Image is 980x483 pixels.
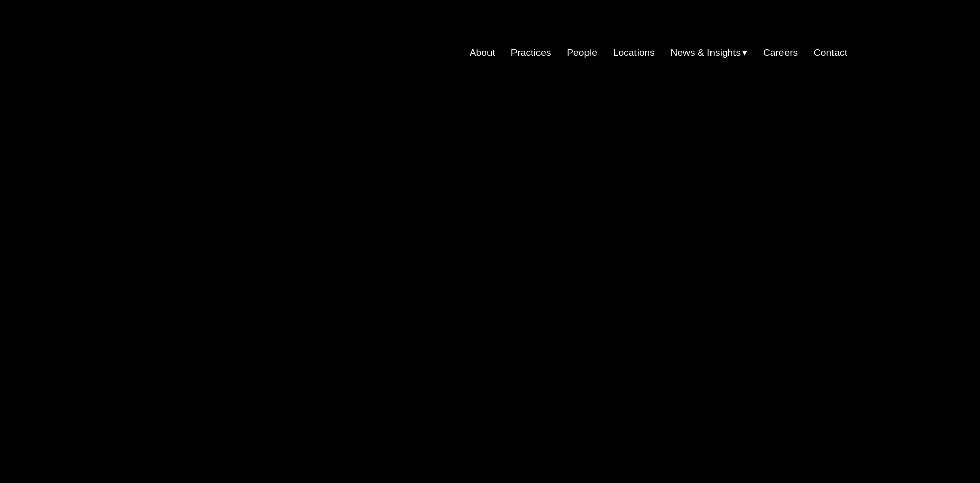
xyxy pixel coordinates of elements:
[470,43,495,62] a: About
[613,43,655,62] a: Locations
[763,43,798,62] a: Careers
[567,43,597,62] a: People
[671,44,741,62] span: News & Insights
[671,43,748,62] a: folder dropdown
[814,43,847,62] a: Contact
[511,43,551,62] a: Practices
